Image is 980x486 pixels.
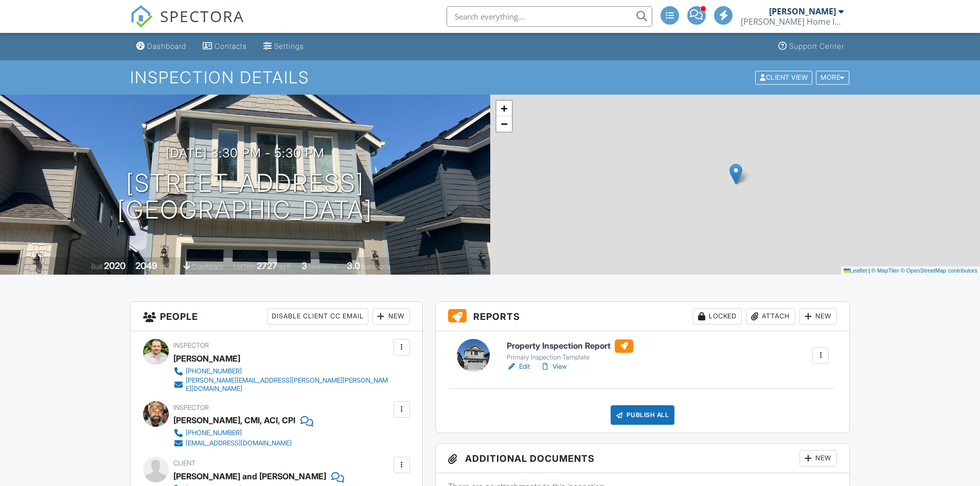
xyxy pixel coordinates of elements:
[259,37,308,56] a: Settings
[741,16,844,27] div: Nickelsen Home Inspections, LLC
[507,362,530,372] a: Edit
[279,263,292,271] span: sq.ft.
[91,263,102,271] span: Built
[173,376,391,393] a: [PERSON_NAME][EMAIL_ADDRESS][PERSON_NAME][PERSON_NAME][DOMAIN_NAME]
[173,351,240,366] div: [PERSON_NAME]
[132,37,190,56] a: Dashboard
[173,404,209,411] span: Inspector
[496,101,512,116] a: Zoom in
[501,102,507,115] span: +
[234,263,255,271] span: Lot Size
[372,308,410,325] div: New
[130,5,153,28] img: The Best Home Inspection Software - Spectora
[173,341,209,349] span: Inspector
[173,459,195,467] span: Client
[215,42,247,50] div: Contacts
[130,14,244,35] a: SPECTORA
[301,260,307,271] div: 3
[447,6,652,27] input: Search everything...
[436,444,850,473] h3: Additional Documents
[729,164,742,185] img: Marker
[186,367,242,375] div: [PHONE_NUMBER]
[868,267,870,274] span: |
[507,339,633,362] a: Property Inspection Report Primary Inspection Template
[267,308,368,325] div: Disable Client CC Email
[799,308,837,325] div: New
[192,263,224,271] span: crawlspace
[257,260,277,271] div: 2727
[501,117,507,130] span: −
[173,469,326,484] div: [PERSON_NAME] and [PERSON_NAME]
[173,438,305,448] a: [EMAIL_ADDRESS][DOMAIN_NAME]
[147,42,186,50] div: Dashboard
[769,6,836,16] div: [PERSON_NAME]
[173,412,295,428] div: [PERSON_NAME], CMI, ACI, CPI
[754,73,815,81] a: Client View
[347,260,360,271] div: 3.0
[104,260,126,271] div: 2020
[871,267,899,274] a: © MapTiler
[274,42,304,50] div: Settings
[186,429,242,437] div: [PHONE_NUMBER]
[173,366,391,376] a: [PHONE_NUMBER]
[135,260,157,271] div: 2049
[774,37,848,56] a: Support Center
[159,263,173,271] span: sq. ft.
[160,5,244,27] span: SPECTORA
[186,376,391,393] div: [PERSON_NAME][EMAIL_ADDRESS][PERSON_NAME][PERSON_NAME][DOMAIN_NAME]
[799,450,837,466] div: New
[816,70,849,84] div: More
[362,263,391,271] span: bathrooms
[131,302,422,331] h3: People
[755,70,812,84] div: Client View
[130,68,850,86] h1: Inspection Details
[540,362,567,372] a: View
[436,302,850,331] h3: Reports
[693,308,742,325] div: Locked
[309,263,337,271] span: bedrooms
[507,339,633,353] h6: Property Inspection Report
[746,308,795,325] div: Attach
[199,37,251,56] a: Contacts
[173,428,305,438] a: [PHONE_NUMBER]
[611,405,675,425] div: Publish All
[186,439,292,447] div: [EMAIL_ADDRESS][DOMAIN_NAME]
[507,353,633,362] div: Primary Inspection Template
[901,267,977,274] a: © OpenStreetMap contributors
[166,146,325,160] h3: [DATE] 3:30 pm - 5:30 pm
[117,170,372,224] h1: [STREET_ADDRESS] [GEOGRAPHIC_DATA]
[844,267,867,274] a: Leaflet
[789,42,844,50] div: Support Center
[496,116,512,132] a: Zoom out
